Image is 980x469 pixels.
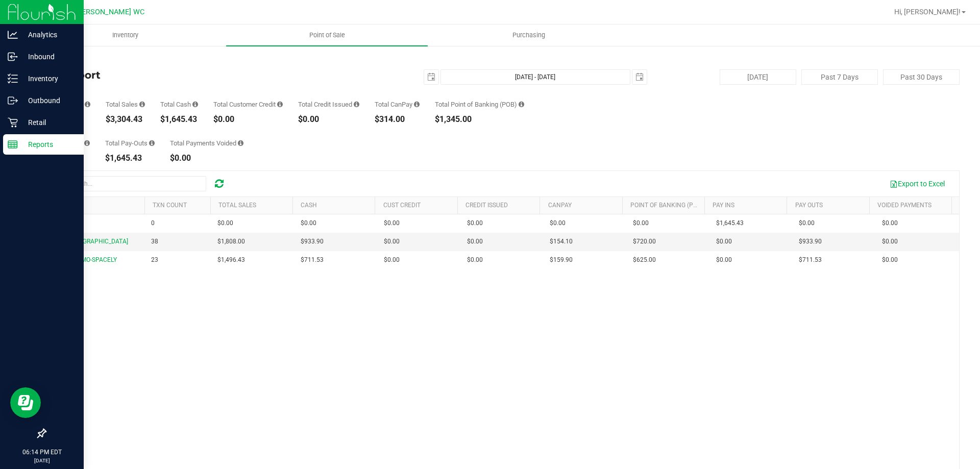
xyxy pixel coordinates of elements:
a: Credit Issued [465,202,508,209]
span: $0.00 [467,255,483,265]
button: [DATE] [720,69,796,85]
div: $1,645.43 [160,115,198,124]
span: Till 1 - [GEOGRAPHIC_DATA] [52,238,128,245]
span: $1,808.00 [217,237,245,246]
span: $1,496.43 [217,255,245,265]
a: Point of Banking (POB) [630,202,703,209]
iframe: Resource center [10,387,41,418]
span: $0.00 [384,218,400,228]
span: $711.53 [301,255,324,265]
button: Export to Excel [883,175,951,192]
inline-svg: Inventory [8,73,18,84]
span: $0.00 [384,237,400,246]
div: $1,345.00 [435,115,524,124]
div: Total Customer Credit [213,101,283,108]
inline-svg: Retail [8,117,18,128]
i: Sum of all voided payment transaction amounts (excluding tips and transaction fees) within the da... [238,140,243,146]
div: Total Pay-Outs [105,140,155,146]
a: Pay Outs [795,202,823,209]
span: 0 [151,218,155,228]
div: $0.00 [213,115,283,124]
span: $0.00 [301,218,316,228]
div: $0.00 [170,154,243,162]
span: $0.00 [633,218,649,228]
span: $711.53 [799,255,822,265]
span: $0.00 [550,218,566,228]
i: Sum of all successful, non-voided payment transaction amounts using account credit as the payment... [277,101,283,108]
span: 38 [151,237,158,246]
div: Total Credit Issued [298,101,359,108]
a: Inventory [24,24,226,46]
p: Analytics [18,29,79,41]
i: Sum of all successful, non-voided cash payment transaction amounts (excluding tips and transactio... [192,101,198,108]
span: $0.00 [882,255,898,265]
a: Total Sales [218,202,256,209]
div: $314.00 [375,115,420,124]
i: Sum of all cash pay-outs removed from tills within the date range. [149,140,155,146]
span: $933.90 [799,237,822,246]
inline-svg: Outbound [8,95,18,106]
span: Point of Sale [296,31,359,40]
button: Past 30 Days [883,69,960,85]
p: 06:14 PM EDT [5,448,79,457]
p: Outbound [18,94,79,107]
p: Reports [18,138,79,151]
span: $0.00 [716,255,732,265]
div: Total Sales [106,101,145,108]
div: Total Point of Banking (POB) [435,101,524,108]
i: Sum of the successful, non-voided point-of-banking payment transaction amounts, both via payment ... [519,101,524,108]
span: $0.00 [799,218,815,228]
h4: Till Report [45,69,350,81]
span: Purchasing [499,31,559,40]
i: Sum of all successful, non-voided payment transaction amounts using CanPay (as well as manual Can... [414,101,420,108]
i: Count of all successful payment transactions, possibly including voids, refunds, and cash-back fr... [85,101,90,108]
span: $0.00 [882,237,898,246]
div: Total CanPay [375,101,420,108]
span: $0.00 [467,237,483,246]
i: Sum of all successful refund transaction amounts from purchase returns resulting in account credi... [354,101,359,108]
p: [DATE] [5,457,79,464]
span: $0.00 [467,218,483,228]
span: Hi, [PERSON_NAME]! [894,8,961,16]
span: $159.90 [550,255,573,265]
span: select [632,70,647,84]
span: St. [PERSON_NAME] WC [64,8,144,16]
span: $0.00 [716,237,732,246]
span: Inventory [99,31,152,40]
a: Cust Credit [383,202,421,209]
span: $1,645.43 [716,218,744,228]
div: $3,304.43 [106,115,145,124]
i: Sum of all successful, non-voided payment transaction amounts (excluding tips and transaction fee... [139,101,145,108]
span: 23 [151,255,158,265]
span: $0.00 [217,218,233,228]
inline-svg: Reports [8,139,18,150]
div: Total Payments Voided [170,140,243,146]
a: Pay Ins [713,202,734,209]
a: Voided Payments [877,202,932,209]
a: Cash [301,202,317,209]
a: CanPay [548,202,572,209]
a: Purchasing [428,24,629,46]
i: Sum of all cash pay-ins added to tills within the date range. [84,140,90,146]
span: $0.00 [384,255,400,265]
span: $154.10 [550,237,573,246]
button: Past 7 Days [801,69,878,85]
span: Till 2 - COSMO-SPACELY [52,256,117,263]
a: TXN Count [153,202,187,209]
input: Search... [53,176,206,191]
span: select [424,70,438,84]
div: Total Cash [160,101,198,108]
span: $625.00 [633,255,656,265]
inline-svg: Analytics [8,30,18,40]
span: $0.00 [882,218,898,228]
span: $933.90 [301,237,324,246]
span: $720.00 [633,237,656,246]
p: Inbound [18,51,79,63]
p: Inventory [18,72,79,85]
div: $1,645.43 [105,154,155,162]
div: $0.00 [298,115,359,124]
inline-svg: Inbound [8,52,18,62]
p: Retail [18,116,79,129]
a: Point of Sale [226,24,428,46]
